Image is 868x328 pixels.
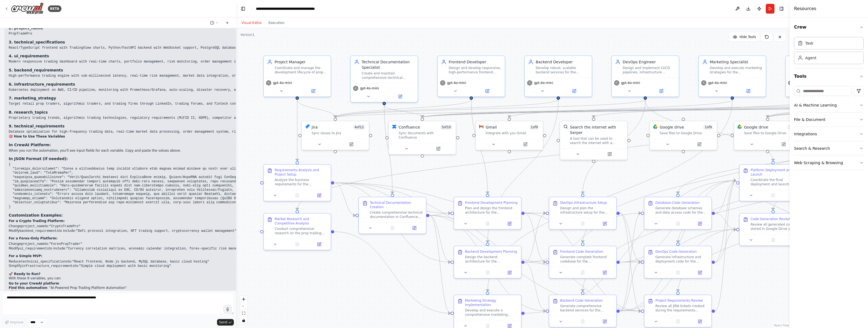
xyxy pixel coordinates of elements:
[476,220,499,227] button: No output available
[310,241,328,248] button: Open in side panel
[751,217,791,221] div: Code Generation Review
[10,320,23,324] span: Improve
[595,269,614,276] button: Open in side panel
[9,60,453,64] code: Modern responsive trading dashboard with real-time charts, portfolio management, risk monitoring,...
[263,55,331,97] div: Project ManagerCoordinate and manage the development lifecycle of prop trading features, create J...
[9,40,65,44] strong: 3. technical_specifications
[479,124,483,129] img: Gmail
[286,192,309,199] button: No output available
[9,88,373,92] code: Kubernetes deployment on AWS, CI/CD pipeline, monitoring with Prometheus/Grafana, auto-scaling, d...
[715,178,736,265] g: Edge from 613926a7-2cc5-4e40-adff-e3cf56a98ccc to 8f0e80f5-4b89-4eff-b133-e368df333fa9
[21,224,45,228] code: project_name
[465,255,518,264] div: Design the backend architecture for the {project_name} prop trading platform. Create JIRA issues ...
[653,124,658,129] img: Google Drive
[570,136,624,145] div: A tool that can be used to search the internet with a search_query. Supports different search typ...
[666,220,690,227] button: No output available
[9,286,692,290] li: : "AI-Powered Prop Trading Platform Automation"
[350,55,418,102] div: Technical Documentation SpecialistCreate and maintain comprehensive technical documentation in Co...
[49,242,82,246] code: "ForexPropTrader"
[9,130,385,134] code: Database optimization for high-frequency trading data, real-time market data processing, order ma...
[9,260,692,264] li: Reduce to:
[275,217,327,226] div: Market Research and Competitive Analysis
[224,305,232,313] button: Click to speak your automation idea
[9,282,59,285] strong: Go to your CrewAI platform
[336,141,367,148] button: Open in side panel
[762,192,785,199] button: No output available
[9,264,692,268] li: Simplify to:
[9,149,692,153] p: When you run the automation, you'll see input fields for each variable. Copy and paste the values...
[734,121,802,150] div: Google DriveGoogle drive1of9Save files to Google Drive
[774,324,789,327] a: React Flow attribution
[560,201,607,205] div: DevOps Infrastructure Setup
[275,59,327,65] div: Project Manager
[273,81,292,85] span: gpt-4o-mini
[620,211,641,265] g: Edge from 4726d7c1-5f94-4f6e-8ec7-11bbfbbbda1d to 613926a7-2cc5-4e40-adff-e3cf56a98ccc
[571,269,594,276] button: No output available
[9,68,63,72] strong: 5. backend_requirements
[472,88,503,94] button: Open in side panel
[751,222,803,231] div: Review all generated code files stored in Google Drive and corresponding documentation in Conflue...
[549,246,617,279] div: Frontend Code GenerationGenerate complete frontend codebase for the {project_name} prop trading p...
[655,249,697,254] div: DevOps Code Generation
[737,124,742,129] img: Google Drive
[388,121,456,155] div: ConfluenceConfluence3of10Sync documents with Confluence
[66,247,250,251] code: "Currency correlation matrices, economic calendar integration, forex-specific risk management"
[580,100,648,194] g: Edge from 4510f2f4-bb1d-45dc-a511-ecb90b172f8b to 4726d7c1-5f94-4f6e-8ec7-11bbfbbbda1d
[643,100,776,161] g: Edge from 4510f2f4-bb1d-45dc-a511-ecb90b172f8b to 8f0e80f5-4b89-4eff-b133-e368df333fa9
[751,168,803,177] div: Platform Deployment and Launch
[805,40,813,46] div: Task
[794,35,864,68] div: Crew
[751,178,803,186] div: Coordinate the final deployment and launch of the {project_name} prop trading platform. Execute d...
[708,81,727,85] span: gpt-4o-mini
[301,121,369,150] div: JiraJira4of12Sync issues to Jira
[286,241,309,248] button: No output available
[2,319,26,326] button: Improve
[429,213,451,316] g: Edge from 03ed61cd-d24c-497b-a14c-e652a5d1c7fc to 8b549a36-ade1-4cf8-9ee0-8a3426726668
[208,20,221,26] button: Switch to previous chat
[560,206,613,215] div: Design and plan the infrastructure setup for the {project_name} prop trading platform. Create JIR...
[731,178,816,232] g: Edge from de4fb885-9bf4-4b6a-b5f9-828a8f591a3a to 8f0e80f5-4b89-4eff-b133-e368df333fa9
[9,163,692,209] code: { "loremips_dolorsitamet": "Conse a elitseddoeius temp incidid utlabore etdo magnaa enimad minimv...
[786,237,804,243] button: Open in side panel
[794,127,864,141] button: Integrations
[465,308,518,317] div: Develop and execute a comprehensive marketing strategy for the {project_name} prop trading platfo...
[405,225,424,231] button: Open in side panel
[240,317,247,324] button: toggle interactivity
[9,290,29,294] strong: Click "Run"
[563,124,568,129] img: SerperDevTool
[690,220,709,227] button: Open in side panel
[690,269,709,276] button: Open in side panel
[275,178,327,186] div: Analyze the business requirements for the {project_name} prop trading platform and create a compr...
[524,55,592,97] div: Backend DeveloperDevelop robust, scalable backend services for the {project_name} prop trading pl...
[263,164,331,201] div: Requirements Analysis and Project SetupAnalyze the business requirements for the {project_name} p...
[9,224,692,229] li: Change to:
[48,5,61,12] div: BETA
[9,272,41,276] strong: 🚀 Ready to Run?
[9,135,65,138] strong: 🎯 How to Use These Variables
[525,211,546,265] g: Edge from a94b649c-5987-485e-be92-9a70577c1636 to b405c54b-e918-4af1-a688-f0481caa6f03
[620,178,736,265] g: Edge from b405c54b-e918-4af1-a688-f0481caa6f03 to 8f0e80f5-4b89-4eff-b133-e368df333fa9
[9,46,477,50] code: React/TypeScript frontend with TradingView charts, Python/FastAPI backend with WebSocket support,...
[611,55,679,97] div: DevOps EngineerDesign and implement CI/CD pipelines, infrastructure automation, and deployment st...
[623,66,675,74] div: Design and implement CI/CD pipelines, infrastructure automation, and deployment strategies for th...
[525,211,641,314] g: Edge from a94b649c-5987-485e-be92-9a70577c1636 to b48a92b0-d528-45a4-8f8a-8a5a1d14bed2
[620,211,641,314] g: Edge from a2ae83f7-89f5-4a47-a811-23680e35cef3 to d8850f29-51db-4827-9f92-2c3c7ac59225
[9,219,65,223] strong: For a Crypto Trading Platform:
[20,229,59,233] code: backend_requirements
[500,220,519,227] button: Open in side panel
[560,255,613,264] div: Generate complete frontend codebase for the {project_name} prop trading platform. Based on JIRA f...
[465,201,517,205] div: Frontend Development Planning
[223,20,232,26] button: Start a new chat
[690,318,709,325] button: Open in side panel
[571,220,594,227] button: No output available
[655,255,708,264] div: Generate infrastructure and deployment code for the {project_name} prop trading platform. Based o...
[730,33,759,41] button: Hide Tools
[698,55,766,97] div: Marketing SpecialistDevelop and execute marketing strategies for the {project_name} prop trading ...
[76,229,237,233] code: "DeFi protocol integration, NFT trading support, cryptocurrency wallet management"
[536,59,588,65] div: Backend Developer
[353,124,366,130] span: Number of enabled actions
[644,197,712,230] div: Database Code GenerationGenerate database schemas and data access code for the {project_name} pro...
[739,35,756,39] span: Hide Tools
[660,131,714,135] div: Save files to Google Drive
[794,84,864,174] div: Tools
